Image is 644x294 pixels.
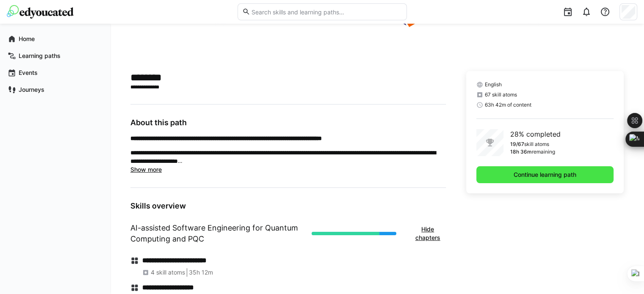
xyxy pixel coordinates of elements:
[485,102,531,108] span: 63h 42m of content
[151,268,185,277] span: 4 skill atoms
[250,8,402,16] input: Search skills and learning paths…
[130,118,446,127] h3: About this path
[510,141,524,148] p: 19/67
[410,221,446,246] button: Hide chapters
[130,166,162,173] span: Show more
[130,223,305,245] h1: AI-assisted Software Engineering for Quantum Computing and PQC
[510,148,532,155] p: 18h 36m
[485,81,502,88] span: English
[476,166,614,183] button: Continue learning path
[512,170,578,179] span: Continue learning path
[130,201,446,211] h3: Skills overview
[524,141,549,148] p: skill atoms
[485,91,517,98] span: 67 skill atoms
[414,225,442,242] span: Hide chapters
[532,148,555,155] p: remaining
[510,129,561,139] p: 28% completed
[189,268,213,277] span: 35h 12m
